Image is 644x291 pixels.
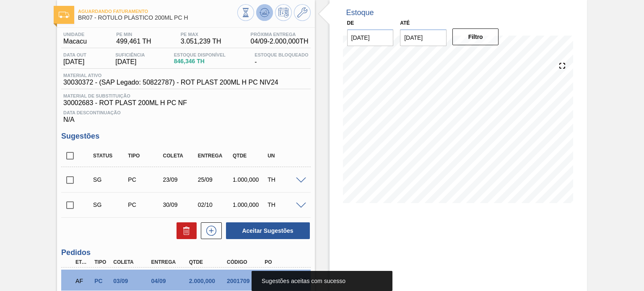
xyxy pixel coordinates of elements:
[161,201,199,208] div: 30/09/2025
[116,32,151,37] span: PE MIN
[63,38,87,45] span: Macacu
[400,20,410,26] label: Até
[251,32,309,37] span: Próxima Entrega
[346,8,374,17] div: Estoque
[237,4,254,21] button: Visão Geral dos Estoques
[59,12,69,18] img: Ícone
[61,248,310,257] h3: Pedidos
[347,20,354,26] label: De
[92,259,111,265] div: Tipo
[174,58,226,64] span: 846,346 TH
[347,29,394,46] input: dd/mm/yyyy
[61,107,310,124] div: N/A
[187,259,229,265] div: Qtde
[400,29,447,46] input: dd/mm/yyyy
[91,153,129,159] div: Status
[78,15,237,21] span: BR07 - RÓTULO PLÁSTICO 200ML PC H
[225,278,266,284] div: 2001709
[78,9,237,14] span: Aguardando Faturamento
[294,4,311,21] button: Ir ao Master Data / Geral
[115,58,145,66] span: [DATE]
[254,52,308,57] span: Estoque Bloqueado
[231,176,269,183] div: 1.000,000
[63,110,308,115] span: Data Descontinuação
[63,79,278,86] span: 30030372 - (SAP Legado: 50822787) - ROT PLAST 200ML H PC NIV24
[187,278,229,284] div: 2.000,000
[61,132,310,141] h3: Sugestões
[91,176,129,183] div: Sugestão Criada
[172,222,197,239] div: Excluir Sugestões
[63,52,86,57] span: Data out
[126,201,164,208] div: Pedido de Compra
[222,221,311,240] div: Aceitar Sugestões
[126,176,164,183] div: Pedido de Compra
[161,176,199,183] div: 23/09/2025
[196,176,234,183] div: 25/09/2025
[196,153,234,159] div: Entrega
[265,176,304,183] div: TH
[226,222,310,239] button: Aceitar Sugestões
[262,278,345,284] span: Sugestões aceitas com sucesso
[262,259,304,265] div: PO
[275,4,292,21] button: Programar Estoque
[75,278,90,284] p: AF
[116,38,151,45] span: 499,461 TH
[149,278,191,284] div: 04/09/2025
[251,38,309,45] span: 04/09 - 2.000,000 TH
[225,259,266,265] div: Código
[265,201,304,208] div: TH
[149,259,191,265] div: Entrega
[161,153,199,159] div: Coleta
[91,201,129,208] div: Sugestão Criada
[63,93,308,98] span: Material de Substituição
[231,201,269,208] div: 1.000,000
[111,278,153,284] div: 03/09/2025
[196,201,234,208] div: 02/10/2025
[73,272,92,290] div: Aguardando Faturamento
[197,222,222,239] div: Nova sugestão
[181,32,221,37] span: PE MAX
[63,58,86,66] span: [DATE]
[256,4,273,21] button: Atualizar Gráfico
[92,278,111,284] div: Pedido de Compra
[174,52,226,57] span: Estoque Disponível
[63,99,308,107] span: 30002683 - ROT PLAST 200ML H PC NF
[265,153,304,159] div: UN
[63,73,278,78] span: Material ativo
[231,153,269,159] div: Qtde
[115,52,145,57] span: Suficiência
[63,32,87,37] span: Unidade
[126,153,164,159] div: Tipo
[111,259,153,265] div: Coleta
[181,38,221,45] span: 3.051,239 TH
[452,28,499,45] button: Filtro
[252,52,310,66] div: -
[73,259,92,265] div: Etapa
